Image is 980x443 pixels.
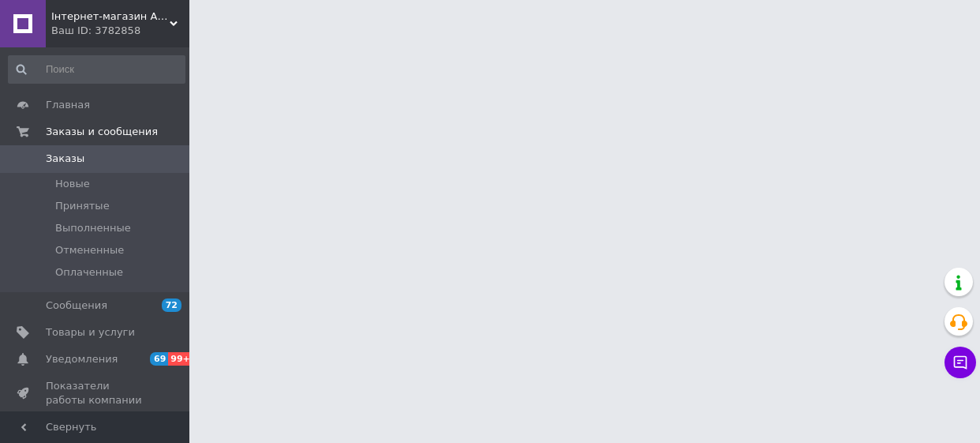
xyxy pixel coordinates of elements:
[51,9,170,24] span: Інтернет-магазин Авеошка
[46,125,158,139] span: Заказы и сообщения
[46,352,118,366] span: Уведомления
[944,347,976,378] button: Чат с покупателем
[168,352,194,366] span: 99+
[51,24,189,38] div: Ваш ID: 3782858
[55,199,110,213] span: Принятые
[46,325,135,340] span: Товары и услуги
[55,243,124,257] span: Отмененные
[55,221,131,235] span: Выполненные
[46,379,146,407] span: Показатели работы компании
[162,298,181,312] span: 72
[8,55,185,84] input: Поиск
[150,352,168,366] span: 69
[55,265,123,280] span: Оплаченные
[46,298,107,313] span: Сообщения
[55,177,90,191] span: Новые
[46,98,90,112] span: Главная
[46,152,84,166] span: Заказы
